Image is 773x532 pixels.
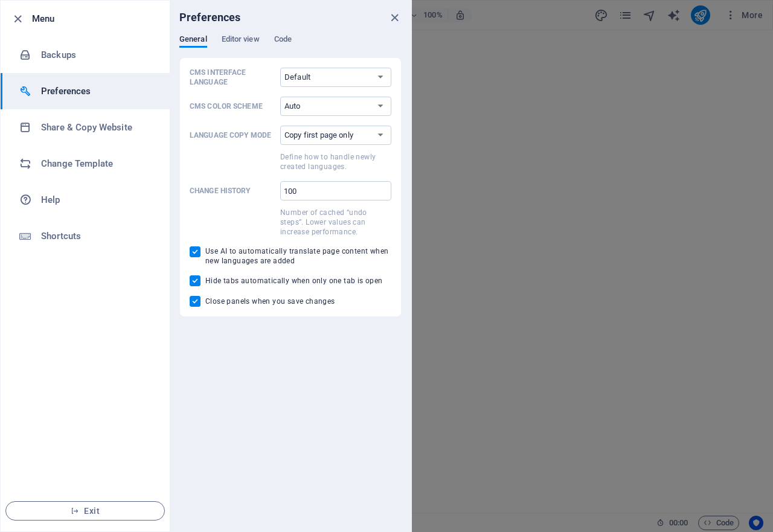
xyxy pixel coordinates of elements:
[222,32,260,49] span: Editor view
[190,130,275,140] p: Language Copy Mode
[41,120,153,135] h6: Share & Copy Website
[41,84,153,98] h6: Preferences
[179,32,207,49] span: General
[1,182,170,218] a: Help
[274,32,292,49] span: Code
[32,11,160,26] h6: Menu
[179,34,402,57] div: Preferences
[41,193,153,207] h6: Help
[280,152,391,171] p: Define how to handle newly created languages.
[205,246,391,266] span: Use AI to automatically translate page content when new languages are added
[41,156,153,171] h6: Change Template
[387,10,402,25] button: close
[5,501,165,521] button: Exit
[179,10,241,25] h6: Preferences
[280,126,391,145] select: Language Copy ModeDefine how to handle newly created languages.
[190,186,275,196] p: Change history
[41,229,153,243] h6: Shortcuts
[280,68,391,87] select: CMS Interface Language
[205,296,335,306] span: Close panels when you save changes
[16,506,155,516] span: Exit
[280,181,391,200] input: Change historyNumber of cached “undo steps”. Lower values can increase performance.
[190,68,275,87] p: CMS Interface Language
[41,48,153,62] h6: Backups
[280,97,391,116] select: CMS Color Scheme
[190,101,275,111] p: CMS Color Scheme
[280,208,391,237] p: Number of cached “undo steps”. Lower values can increase performance.
[205,276,383,286] span: Hide tabs automatically when only one tab is open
